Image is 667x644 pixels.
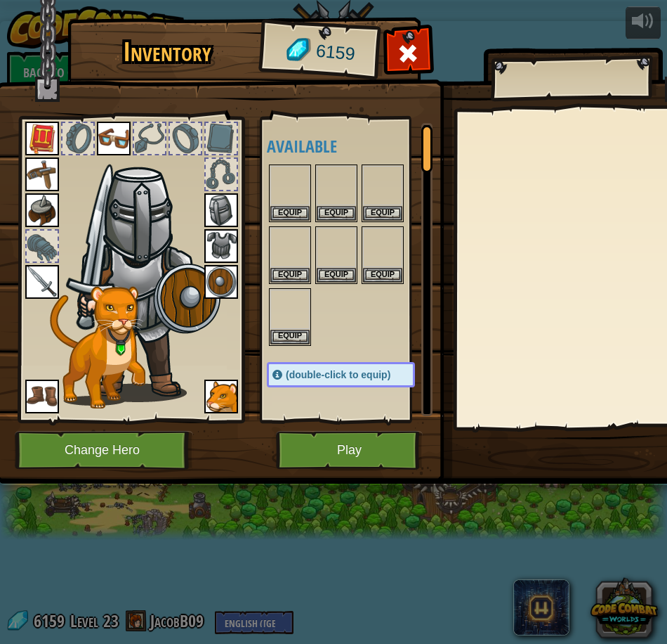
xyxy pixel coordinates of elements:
[270,330,310,344] button: Equip
[50,286,145,408] img: cougar-paper-dolls.png
[77,37,256,67] h1: Inventory
[363,206,402,221] button: Equip
[25,380,59,413] img: portrait.png
[204,380,238,413] img: portrait.png
[317,268,356,283] button: Equip
[276,431,423,470] button: Play
[204,265,238,299] img: portrait.png
[363,268,402,283] button: Equip
[97,122,131,155] img: portrait.png
[25,122,59,155] img: portrait.png
[317,206,356,221] button: Equip
[267,137,443,155] h4: Available
[15,431,193,470] button: Change Hero
[25,265,59,299] img: portrait.png
[204,193,238,227] img: portrait.png
[270,268,310,283] button: Equip
[25,157,59,191] img: portrait.png
[71,143,222,402] img: female.png
[204,229,238,263] img: portrait.png
[25,193,59,227] img: portrait.png
[315,39,357,67] span: 6159
[270,206,310,221] button: Equip
[286,369,390,380] span: (double-click to equip)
